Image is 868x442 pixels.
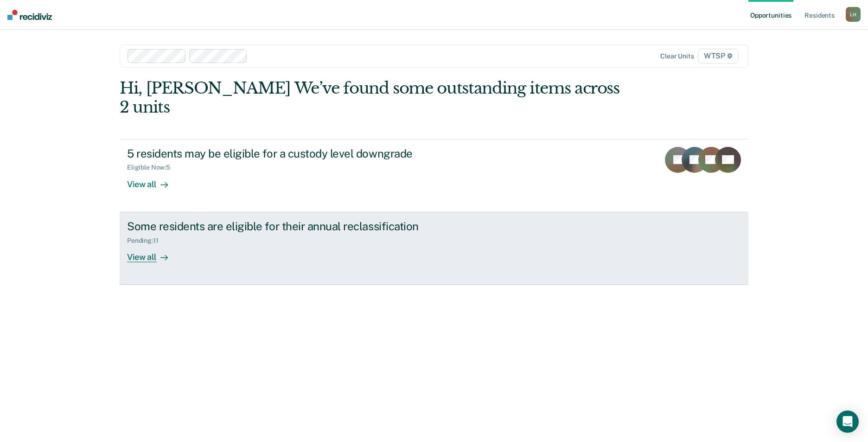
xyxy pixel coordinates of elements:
[836,410,859,433] div: Open Intercom Messenger
[698,49,739,63] span: WTSP
[7,10,52,20] img: Recidiviz
[120,212,748,285] a: Some residents are eligible for their annual reclassificationPending:11View all
[127,164,178,171] div: Eligible Now : 5
[127,171,179,189] div: View all
[127,237,166,245] div: Pending : 11
[127,244,179,262] div: View all
[846,7,861,22] button: LH
[120,139,748,212] a: 5 residents may be eligible for a custody level downgradeEligible Now:5View all
[660,52,694,60] div: Clear units
[120,79,623,117] div: Hi, [PERSON_NAME] We’ve found some outstanding items across 2 units
[846,7,861,22] div: L H
[127,220,453,233] div: Some residents are eligible for their annual reclassification
[127,147,453,160] div: 5 residents may be eligible for a custody level downgrade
